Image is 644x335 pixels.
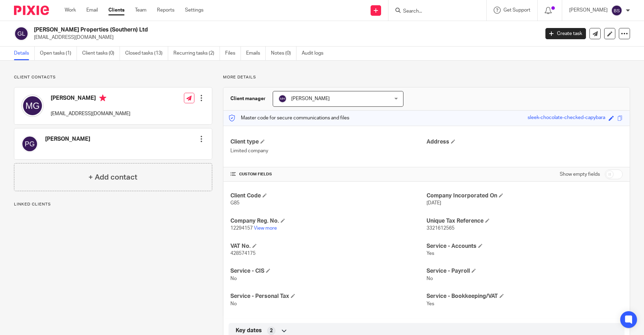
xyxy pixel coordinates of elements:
h3: Client manager [230,95,266,102]
h4: Unique Tax Reference [427,217,623,225]
h4: Service - Accounts [427,243,623,250]
p: [PERSON_NAME] [569,7,608,14]
span: G85 [230,201,239,205]
img: svg%3E [14,26,29,41]
h2: [PERSON_NAME] Properties (Southern) Ltd [34,26,435,34]
p: [EMAIL_ADDRESS][DOMAIN_NAME] [51,110,130,117]
h4: Address [427,138,623,146]
span: No [427,276,433,281]
span: Get Support [503,8,530,13]
a: Closed tasks (13) [125,47,168,60]
h4: Service - CIS [230,267,427,275]
a: Emails [246,47,266,60]
h4: Service - Personal Tax [230,293,427,300]
input: Search [402,8,465,15]
a: Open tasks (1) [40,47,77,60]
a: Clients [108,7,124,14]
i: Primary [99,95,106,102]
span: Key dates [236,327,262,334]
span: [PERSON_NAME] [291,96,330,101]
h4: Client type [230,138,427,146]
a: View more [254,226,277,231]
a: Reports [157,7,174,14]
p: [EMAIL_ADDRESS][DOMAIN_NAME] [34,34,535,41]
a: Settings [185,7,203,14]
h4: + Add contact [88,172,137,183]
a: Client tasks (0) [82,47,120,60]
h4: CUSTOM FIELDS [230,172,427,177]
h4: Company Reg. No. [230,217,427,225]
h4: Service - Payroll [427,267,623,275]
a: Recurring tasks (2) [173,47,220,60]
img: svg%3E [611,5,622,16]
span: No [230,276,237,281]
a: Files [225,47,241,60]
a: Email [86,7,98,14]
h4: Company Incorporated On [427,192,623,200]
span: No [230,301,237,306]
h4: Client Code [230,192,427,200]
img: svg%3E [21,135,38,152]
p: Master code for secure communications and files [229,114,349,121]
span: [DATE] [427,201,441,205]
a: Work [65,7,76,14]
span: 3321612565 [427,226,455,231]
h4: [PERSON_NAME] [51,95,130,103]
span: Yes [427,301,434,306]
p: More details [223,75,630,80]
p: Client contacts [14,75,212,80]
h4: Service - Bookkeeping/VAT [427,293,623,300]
span: 2 [270,327,273,334]
a: Notes (0) [271,47,296,60]
p: Linked clients [14,202,212,207]
label: Show empty fields [560,171,600,178]
img: Pixie [14,6,49,15]
a: Create task [545,28,586,39]
h4: [PERSON_NAME] [45,135,90,143]
a: Team [135,7,146,14]
span: 428574175 [230,251,256,256]
img: svg%3E [278,95,287,103]
p: Limited company [230,147,427,154]
span: Yes [427,251,434,256]
a: Details [14,47,35,60]
h4: VAT No. [230,243,427,250]
span: 12294157 [230,226,253,231]
img: svg%3E [21,95,44,117]
a: Audit logs [302,47,329,60]
div: sleek-chocolate-checked-capybara [528,114,605,122]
